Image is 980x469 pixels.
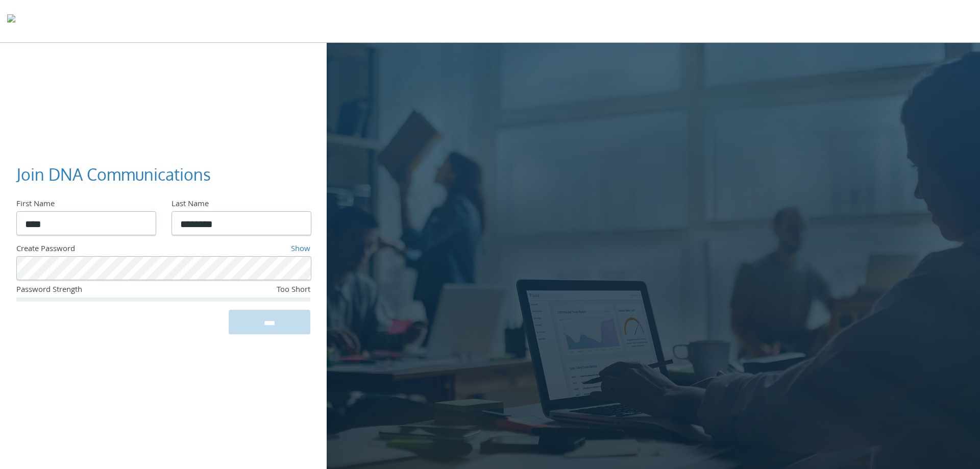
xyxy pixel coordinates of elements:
[291,243,310,256] a: Show
[212,284,310,298] div: Too Short
[16,284,212,298] div: Password Strength
[16,163,302,186] h3: Join DNA Communications
[171,199,310,212] div: Last Name
[16,199,155,212] div: First Name
[7,11,15,31] img: todyl-logo-dark.svg
[16,243,204,257] div: Create Password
